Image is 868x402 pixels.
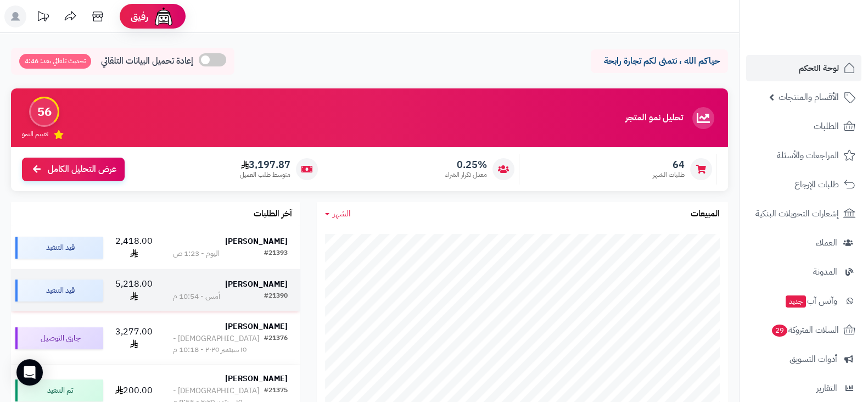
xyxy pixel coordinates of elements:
[15,280,103,302] div: قيد التنفيذ
[173,333,264,355] div: [DEMOGRAPHIC_DATA] - ١٥ سبتمبر ٢٠٢٥ - 10:18 م
[225,236,288,247] strong: [PERSON_NAME]
[746,230,861,256] a: العملاء
[746,171,861,198] a: طلبات الإرجاع
[771,322,839,338] span: السلات المتروكة
[225,373,288,384] strong: [PERSON_NAME]
[22,158,125,181] a: عرض التحليل الكامل
[153,5,175,27] img: ai-face.png
[108,269,160,312] td: 5,218.00
[240,170,290,180] span: متوسط طلب العميل
[264,248,288,259] div: #21393
[29,5,57,30] a: تحديثات المنصة
[101,55,193,68] span: إعادة تحميل البيانات التلقائي
[625,113,683,123] h3: تحليل نمو المتجر
[746,317,861,343] a: السلات المتروكة29
[22,130,48,139] span: تقييم النمو
[108,226,160,269] td: 2,418.00
[816,235,837,250] span: العملاء
[789,351,837,367] span: أدوات التسويق
[131,10,148,23] span: رفيق
[786,295,806,308] span: جديد
[240,159,290,171] span: 3,197.87
[173,248,220,259] div: اليوم - 1:23 ص
[746,288,861,314] a: وآتس آبجديد
[813,264,837,280] span: المدونة
[264,333,288,355] div: #21376
[48,163,116,176] span: عرض التحليل الكامل
[691,209,720,219] h3: المبيعات
[777,148,839,163] span: المراجعات والأسئلة
[755,206,839,221] span: إشعارات التحويلات البنكية
[16,359,43,386] div: Open Intercom Messenger
[325,208,351,220] a: الشهر
[108,312,160,364] td: 3,277.00
[799,60,839,76] span: لوحة التحكم
[785,293,837,309] span: وآتس آب
[794,177,839,192] span: طلبات الإرجاع
[814,119,839,134] span: الطلبات
[746,142,861,169] a: المراجعات والأسئلة
[333,207,351,220] span: الشهر
[445,170,487,180] span: معدل تكرار الشراء
[653,159,685,171] span: 64
[225,321,288,332] strong: [PERSON_NAME]
[746,259,861,285] a: المدونة
[779,90,839,105] span: الأقسام والمنتجات
[15,379,103,401] div: تم التنفيذ
[746,346,861,372] a: أدوات التسويق
[173,291,220,302] div: أمس - 10:54 م
[225,278,288,290] strong: [PERSON_NAME]
[445,159,487,171] span: 0.25%
[746,55,861,81] a: لوحة التحكم
[254,209,292,219] h3: آخر الطلبات
[772,325,787,337] span: 29
[19,54,91,69] span: تحديث تلقائي بعد: 4:46
[746,200,861,227] a: إشعارات التحويلات البنكية
[15,237,103,259] div: قيد التنفيذ
[816,381,837,396] span: التقارير
[15,327,103,349] div: جاري التوصيل
[746,375,861,401] a: التقارير
[599,55,720,68] p: حياكم الله ، نتمنى لكم تجارة رابحة
[746,113,861,139] a: الطلبات
[264,291,288,302] div: #21390
[793,31,858,54] img: logo-2.png
[653,170,685,180] span: طلبات الشهر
